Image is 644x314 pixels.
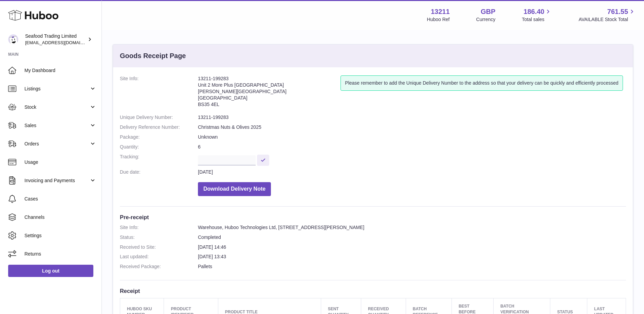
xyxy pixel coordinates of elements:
[341,75,623,91] div: Please remember to add the Unique Delivery Number to the address so that your delivery can be qui...
[120,144,198,150] dt: Quantity:
[198,244,626,250] dd: [DATE] 14:46
[198,254,626,260] dd: [DATE] 13:43
[198,124,626,130] dd: Christmas Nuts & Olives 2025
[198,144,626,150] dd: 6
[24,251,96,257] span: Returns
[120,114,198,121] dt: Unique Delivery Number:
[120,244,198,250] dt: Received to Site:
[25,33,86,46] div: Seafood Trading Limited
[24,141,89,147] span: Orders
[523,7,544,16] span: 186.40
[198,134,626,140] dd: Unknown
[427,16,450,23] div: Huboo Ref
[578,7,636,23] a: 761.55 AVAILABLE Stock Total
[24,214,96,221] span: Channels
[24,122,89,129] span: Sales
[24,86,89,92] span: Listings
[120,224,198,231] dt: Site Info:
[120,51,186,60] h3: Goods Receipt Page
[24,159,96,165] span: Usage
[120,263,198,270] dt: Received Package:
[481,7,495,16] strong: GBP
[24,232,96,239] span: Settings
[198,263,626,270] dd: Pallets
[8,265,93,277] a: Log out
[120,75,198,111] dt: Site Info:
[120,134,198,140] dt: Package:
[522,7,552,23] a: 186.40 Total sales
[120,213,626,221] h3: Pre-receipt
[578,16,636,23] span: AVAILABLE Stock Total
[198,114,626,121] dd: 13211-199283
[25,40,100,45] span: [EMAIL_ADDRESS][DOMAIN_NAME]
[24,67,96,74] span: My Dashboard
[198,224,626,231] dd: Warehouse, Huboo Technologies Ltd, [STREET_ADDRESS][PERSON_NAME]
[120,234,198,241] dt: Status:
[24,104,89,110] span: Stock
[607,7,628,16] span: 761.55
[198,182,271,196] button: Download Delivery Note
[431,7,450,16] strong: 13211
[476,16,496,23] div: Currency
[198,169,626,175] dd: [DATE]
[120,287,626,295] h3: Receipt
[24,196,96,202] span: Cases
[120,124,198,130] dt: Delivery Reference Number:
[198,75,341,111] address: 13211-199283 Unit 2 More Plus [GEOGRAPHIC_DATA] [PERSON_NAME][GEOGRAPHIC_DATA] [GEOGRAPHIC_DATA] ...
[120,169,198,175] dt: Due date:
[8,34,18,45] img: online@rickstein.com
[522,16,552,23] span: Total sales
[198,234,626,241] dd: Completed
[24,177,89,184] span: Invoicing and Payments
[120,154,198,165] dt: Tracking:
[120,254,198,260] dt: Last updated:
